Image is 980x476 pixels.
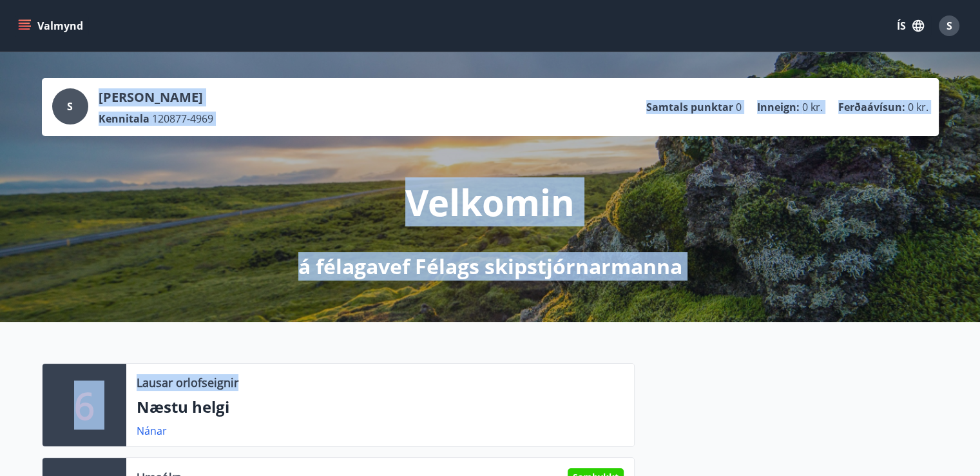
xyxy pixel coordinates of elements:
[99,112,149,126] p: Kennitala
[137,396,624,418] p: Næstu helgi
[890,14,931,37] button: ÍS
[298,252,682,281] p: á félagavef Félags skipstjórnarmanna
[908,100,928,114] span: 0 kr.
[736,100,742,114] span: 0
[99,88,213,106] p: [PERSON_NAME]
[137,374,238,391] p: Lausar orlofseignir
[15,14,88,37] button: menu
[646,100,733,114] p: Samtals punktar
[405,177,575,226] p: Velkomin
[137,424,167,438] a: Nánar
[152,112,213,126] span: 120877-4969
[934,10,965,41] button: S
[802,100,823,114] span: 0 kr.
[838,100,905,114] p: Ferðaávísun :
[946,19,952,33] span: S
[74,381,95,430] p: 6
[67,99,73,114] span: S
[757,100,800,114] p: Inneign :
